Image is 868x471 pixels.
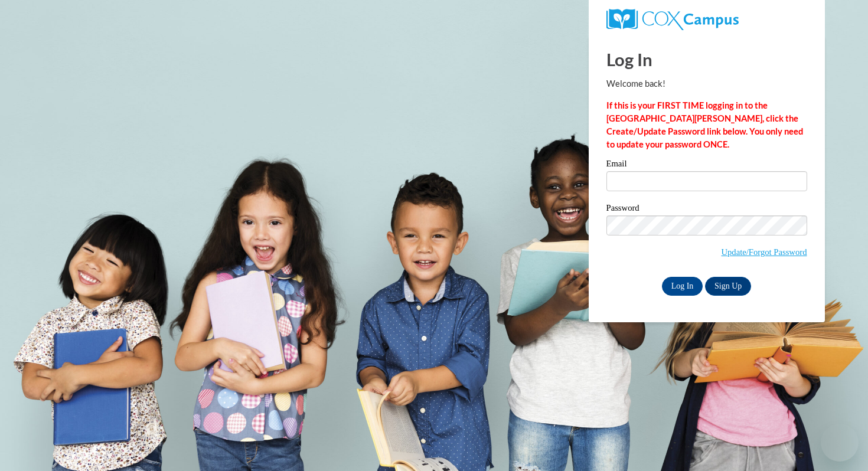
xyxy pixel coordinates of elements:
[662,277,703,296] input: Log In
[606,9,739,30] img: COX Campus
[606,77,807,90] p: Welcome back!
[606,100,803,149] strong: If this is your FIRST TIME logging in to the [GEOGRAPHIC_DATA][PERSON_NAME], click the Create/Upd...
[721,247,807,257] a: Update/Forgot Password
[606,47,807,71] h1: Log In
[606,9,807,30] a: COX Campus
[705,277,751,296] a: Sign Up
[606,159,807,171] label: Email
[821,424,859,462] iframe: Button to launch messaging window
[606,204,807,215] label: Password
